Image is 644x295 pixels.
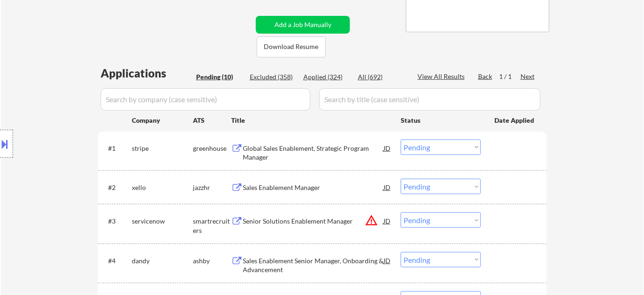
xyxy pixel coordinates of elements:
button: warning_amber [365,214,378,227]
div: Senior Solutions Enablement Manager [243,217,384,226]
div: ATS [193,116,231,125]
div: Status [401,112,481,128]
div: greenhouse [193,144,231,153]
div: jazzhr [193,183,231,192]
div: 1 / 1 [499,72,521,81]
div: JD [383,140,392,156]
div: View All Results [418,72,467,81]
input: Search by title (case sensitive) [319,88,541,111]
div: dandy [132,256,193,266]
div: ashby [193,256,231,266]
div: #4 [108,256,124,266]
div: Excluded (358) [250,72,296,82]
button: Add a Job Manually [256,16,350,34]
div: Title [231,116,392,125]
button: Download Resume [257,36,326,57]
div: Back [478,72,493,81]
div: Next [521,72,535,81]
div: Sales Enablement Manager [243,183,384,192]
div: smartrecruiters [193,217,231,235]
div: Sales Enablement Senior Manager, Onboarding & Advancement [243,256,384,274]
div: JD [383,179,392,196]
div: JD [383,212,392,229]
div: Applied (324) [303,72,350,82]
div: JD [383,252,392,269]
input: Search by company (case sensitive) [101,88,310,111]
div: All (692) [358,72,404,82]
div: Global Sales Enablement, Strategic Program Manager [243,144,384,162]
div: Date Applied [494,116,535,125]
div: Pending (10) [196,72,243,82]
